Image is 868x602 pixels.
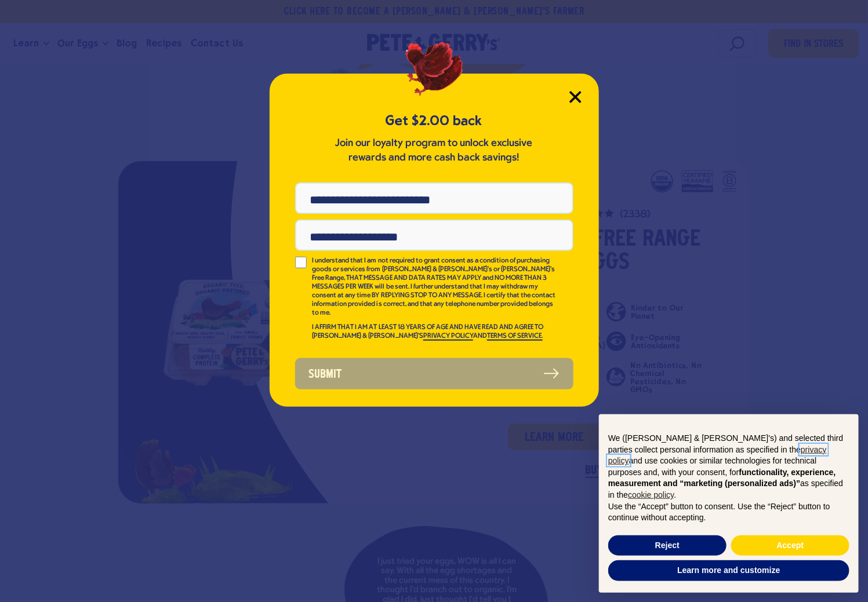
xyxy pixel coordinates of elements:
p: I AFFIRM THAT I AM AT LEAST 18 YEARS OF AGE AND HAVE READ AND AGREE TO [PERSON_NAME] & [PERSON_NA... [313,323,557,341]
p: Use the “Accept” button to consent. Use the “Reject” button to continue without accepting. [608,501,849,524]
a: TERMS OF SERVICE. [487,333,543,341]
input: I understand that I am not required to grant consent as a condition of purchasing goods or servic... [295,257,307,268]
a: privacy policy [608,445,827,466]
p: Join our loyalty program to unlock exclusive rewards and more cash back savings! [333,136,536,165]
a: PRIVACY POLICY [423,333,473,341]
div: Notice [590,405,868,602]
a: cookie policy [628,490,674,499]
button: Submit [295,358,573,389]
h5: Get $2.00 back [295,111,573,130]
button: Accept [731,535,849,556]
p: I understand that I am not required to grant consent as a condition of purchasing goods or servic... [313,257,557,318]
button: Reject [608,535,727,556]
p: We ([PERSON_NAME] & [PERSON_NAME]'s) and selected third parties collect personal information as s... [608,433,849,501]
button: Close Modal [569,91,582,103]
button: Learn more and customize [608,560,849,581]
